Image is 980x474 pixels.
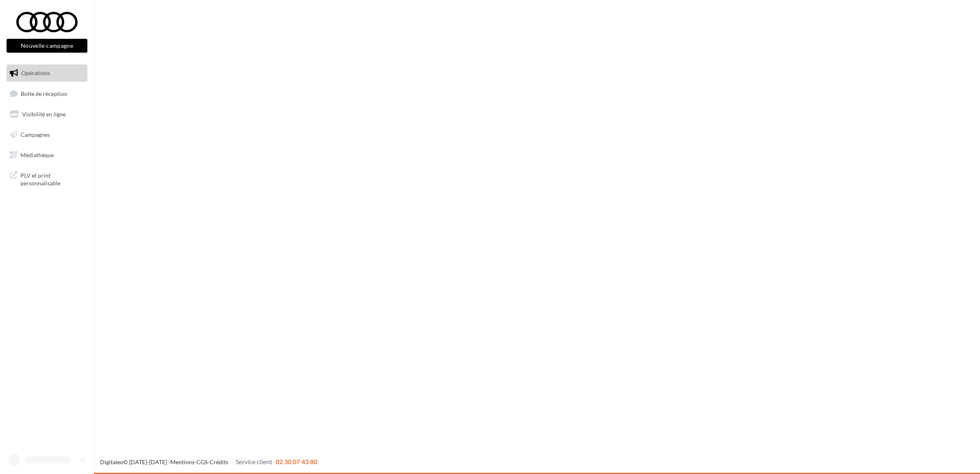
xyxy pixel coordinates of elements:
span: © [DATE]-[DATE] - - - [100,458,317,465]
a: PLV et print personnalisable [5,167,89,191]
span: Médiathèque [20,151,54,158]
span: Opérations [21,69,50,76]
a: Mentions [170,458,194,465]
span: 02 30 07 43 80 [276,458,317,465]
a: Digitaleo [100,458,123,465]
a: Crédits [209,458,228,465]
a: Boîte de réception [5,85,89,102]
a: Visibilité en ligne [5,106,89,123]
a: Opérations [5,65,89,82]
span: Service client [236,458,272,465]
span: Campagnes [20,131,50,138]
span: Boîte de réception [21,90,67,97]
a: CGS [196,458,207,465]
span: Visibilité en ligne [22,111,66,118]
a: Campagnes [5,126,89,143]
span: PLV et print personnalisable [20,170,84,187]
a: Médiathèque [5,147,89,164]
button: Nouvelle campagne [7,39,87,53]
